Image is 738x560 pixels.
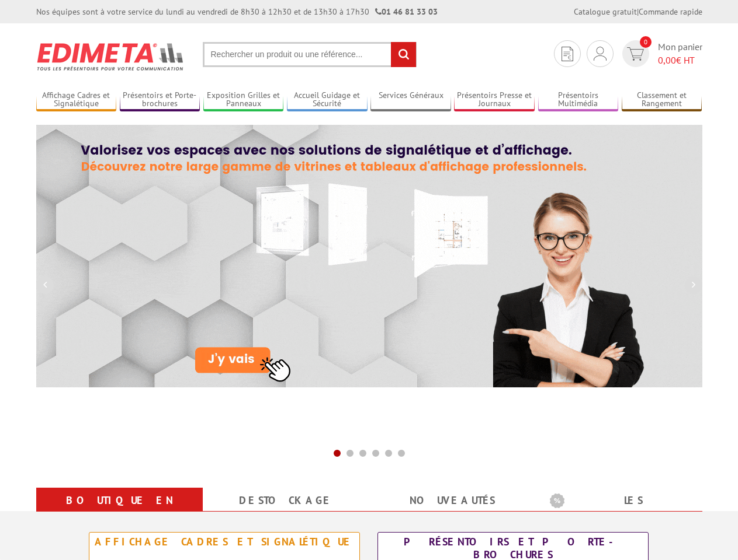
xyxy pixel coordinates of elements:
[562,47,573,61] img: devis rapide
[658,54,702,67] span: € HT
[550,490,696,513] b: Les promotions
[550,490,688,532] a: Les promotions
[391,42,416,67] input: rechercher
[203,90,284,110] a: Exposition Grilles et Panneaux
[375,6,438,17] strong: 01 46 81 33 03
[622,90,702,110] a: Classement et Rangement
[640,36,652,48] span: 0
[217,490,355,511] a: Destockage
[92,535,356,548] div: Affichage Cadres et Signalétique
[574,6,637,17] a: Catalogue gratuit
[639,6,702,17] a: Commande rapide
[658,40,702,67] span: Mon panier
[658,54,676,66] span: 0,00
[36,6,438,17] div: Nos équipes sont à votre service du lundi au vendredi de 8h30 à 12h30 et de 13h30 à 17h30
[120,90,200,110] a: Présentoirs et Porte-brochures
[36,90,117,110] a: Affichage Cadres et Signalétique
[36,35,185,78] img: Présentoir, panneau, stand - Edimeta - PLV, affichage, mobilier bureau, entreprise
[538,90,619,110] a: Présentoirs Multimédia
[50,490,189,532] a: Boutique en ligne
[203,42,417,67] input: Rechercher un produit ou une référence...
[454,90,535,110] a: Présentoirs Presse et Journaux
[370,90,451,110] a: Services Généraux
[287,90,368,110] a: Accueil Guidage et Sécurité
[574,6,702,17] div: |
[594,47,607,61] img: devis rapide
[619,40,702,67] a: devis rapide 0 Mon panier 0,00€ HT
[627,47,644,61] img: devis rapide
[383,490,522,511] a: nouveautés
